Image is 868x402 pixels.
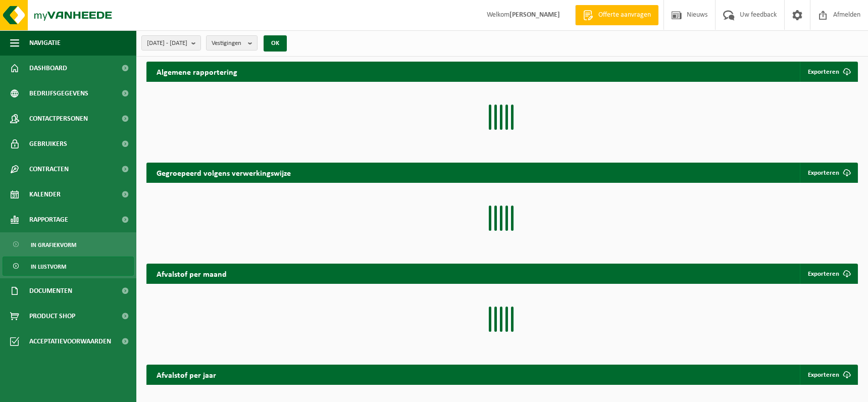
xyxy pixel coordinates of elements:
[146,163,301,182] h2: Gegroepeerd volgens verwerkingswijze
[800,264,857,284] a: Exporteren
[800,62,857,82] button: Exporteren
[147,36,187,51] span: [DATE] - [DATE]
[596,10,653,20] span: Offerte aanvragen
[29,30,61,56] span: Navigatie
[146,365,226,384] h2: Afvalstof per jaar
[29,56,67,81] span: Dashboard
[31,235,76,255] span: In grafiekvorm
[264,35,287,52] button: OK
[29,329,111,354] span: Acceptatievoorwaarden
[212,36,244,51] span: Vestigingen
[146,264,237,283] h2: Afvalstof per maand
[29,304,75,329] span: Product Shop
[29,81,88,106] span: Bedrijfsgegevens
[800,163,857,183] a: Exporteren
[575,5,658,25] a: Offerte aanvragen
[29,106,88,131] span: Contactpersonen
[141,35,201,51] button: [DATE] - [DATE]
[29,131,67,157] span: Gebruikers
[31,257,66,276] span: In lijstvorm
[3,257,134,276] a: In lijstvorm
[509,11,560,19] strong: [PERSON_NAME]
[800,365,857,385] a: Exporteren
[29,278,72,304] span: Documenten
[29,157,69,182] span: Contracten
[206,35,258,51] button: Vestigingen
[29,182,61,207] span: Kalender
[146,62,247,82] h2: Algemene rapportering
[29,207,68,232] span: Rapportage
[3,235,134,254] a: In grafiekvorm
